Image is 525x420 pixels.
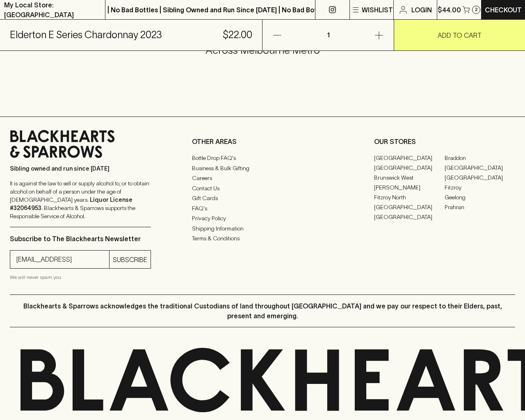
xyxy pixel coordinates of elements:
[318,20,338,50] p: 1
[394,20,525,50] button: ADD TO CART
[445,183,515,192] a: Fitzroy
[192,137,333,146] p: OTHER AREAS
[192,214,333,224] a: Privacy Policy
[113,255,147,265] p: SUBSCRIBE
[192,203,333,213] a: FAQ's
[192,194,333,203] a: Gift Cards
[475,7,478,12] p: 2
[192,224,333,233] a: Shipping Information
[374,173,445,183] a: Brunswick West
[10,164,151,173] p: Sibling owned and run since [DATE]
[411,5,432,15] p: Login
[10,179,151,220] p: It is against the law to sell or supply alcohol to, or to obtain alcohol on behalf of a person un...
[16,301,509,321] p: Blackhearts & Sparrows acknowledges the traditional Custodians of land throughout [GEOGRAPHIC_DAT...
[374,163,445,173] a: [GEOGRAPHIC_DATA]
[438,5,461,15] p: $44.00
[445,163,515,173] a: [GEOGRAPHIC_DATA]
[16,253,109,266] input: e.g. jane@blackheartsandsparrows.com.au
[374,153,445,163] a: [GEOGRAPHIC_DATA]
[438,30,482,40] p: ADD TO CART
[374,137,515,146] p: OUR STORES
[192,173,333,183] a: Careers
[445,173,515,183] a: [GEOGRAPHIC_DATA]
[192,163,333,173] a: Business & Bulk Gifting
[192,183,333,193] a: Contact Us
[192,234,333,244] a: Terms & Conditions
[374,183,445,192] a: [PERSON_NAME]
[110,251,151,268] button: SUBSCRIBE
[445,153,515,163] a: Braddon
[192,153,333,163] a: Bottle Drop FAQ's
[223,28,252,41] h5: $22.00
[374,192,445,202] a: Fitzroy North
[10,273,151,281] p: We will never spam you
[374,212,445,222] a: [GEOGRAPHIC_DATA]
[485,5,522,15] p: Checkout
[10,28,162,41] h5: Elderton E Series Chardonnay 2023
[10,234,151,244] p: Subscribe to The Blackhearts Newsletter
[374,202,445,212] a: [GEOGRAPHIC_DATA]
[445,192,515,202] a: Geelong
[362,5,393,15] p: Wishlist
[445,202,515,212] a: Prahran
